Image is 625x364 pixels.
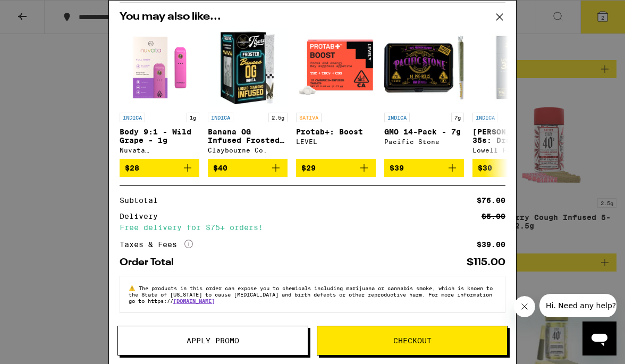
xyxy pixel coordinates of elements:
[472,159,552,177] button: Add to bag
[384,138,464,145] div: Pacific Stone
[120,258,181,267] div: Order Total
[120,147,199,154] div: Nuvata ([GEOGRAPHIC_DATA])
[317,326,508,355] button: Checkout
[120,240,193,249] div: Taxes & Fees
[213,164,227,172] span: $40
[208,128,288,145] p: Banana OG Infused Frosted Flyers 5-Pack - 2.5g
[296,113,322,122] p: SATIVA
[384,128,464,136] p: GMO 14-Pack - 7g
[208,28,288,159] a: Open page for Banana OG Infused Frosted Flyers 5-Pack - 2.5g from Claybourne Co.
[208,147,288,154] div: Claybourne Co.
[120,28,199,107] img: Nuvata (CA) - Body 9:1 - Wild Grape - 1g
[120,159,199,177] button: Add to bag
[125,164,139,172] span: $28
[120,224,505,231] div: Free delivery for $75+ orders!
[477,197,505,204] div: $76.00
[296,138,376,145] div: LEVEL
[472,28,552,159] a: Open page for Lowell 35s: Dreamweaver 10 Pack - 3.5g from Lowell Farms
[301,164,316,172] span: $29
[477,241,505,248] div: $39.00
[120,28,199,159] a: Open page for Body 9:1 - Wild Grape - 1g from Nuvata (CA)
[384,28,464,159] a: Open page for GMO 14-Pack - 7g from Pacific Stone
[120,128,199,145] p: Body 9:1 - Wild Grape - 1g
[482,213,505,220] div: $5.00
[472,147,552,154] div: Lowell Farms
[472,128,552,145] p: [PERSON_NAME] 35s: Dreamweaver 10 Pack - 3.5g
[582,321,616,355] iframe: Button to launch messaging window
[296,28,376,107] img: LEVEL - Protab+: Boost
[120,12,505,22] h2: You may also like...
[117,326,308,355] button: Apply Promo
[384,113,410,122] p: INDICA
[472,113,498,122] p: INDICA
[539,294,616,317] iframe: Message from company
[393,337,432,344] span: Checkout
[129,285,493,304] span: The products in this order can expose you to chemicals including marijuana or cannabis smoke, whi...
[120,113,145,122] p: INDICA
[390,164,404,172] span: $39
[478,164,492,172] span: $30
[208,113,233,122] p: INDICA
[296,28,376,159] a: Open page for Protab+: Boost from LEVEL
[268,113,288,122] p: 2.5g
[187,113,199,122] p: 1g
[514,296,535,317] iframe: Close message
[187,337,239,344] span: Apply Promo
[467,258,505,267] div: $115.00
[384,28,464,107] img: Pacific Stone - GMO 14-Pack - 7g
[451,113,464,122] p: 7g
[384,159,464,177] button: Add to bag
[472,28,552,107] img: Lowell Farms - Lowell 35s: Dreamweaver 10 Pack - 3.5g
[296,159,376,177] button: Add to bag
[120,197,165,204] div: Subtotal
[173,298,215,304] a: [DOMAIN_NAME]
[129,285,139,291] span: ⚠️
[120,213,165,220] div: Delivery
[208,159,288,177] button: Add to bag
[296,128,376,136] p: Protab+: Boost
[208,28,288,107] img: Claybourne Co. - Banana OG Infused Frosted Flyers 5-Pack - 2.5g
